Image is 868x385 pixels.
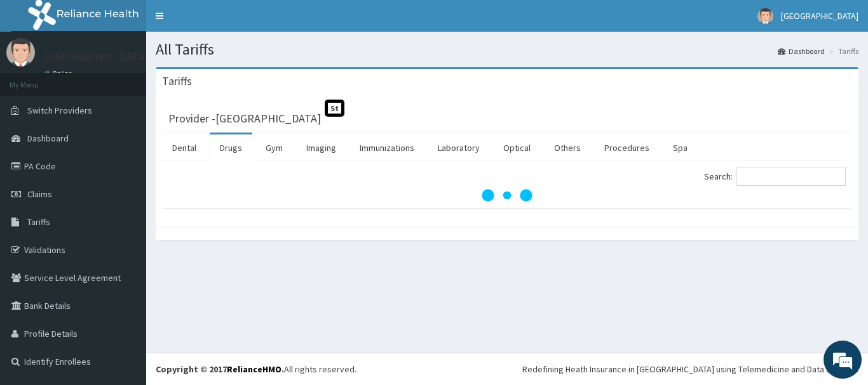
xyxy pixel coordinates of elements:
span: Claims [27,188,52,200]
svg: audio-loading [482,170,532,221]
a: Gym [255,134,293,161]
a: Imaging [296,134,346,161]
h3: Provider - [GEOGRAPHIC_DATA] [168,113,321,124]
span: [GEOGRAPHIC_DATA] [781,10,858,22]
a: Immunizations [349,134,424,161]
p: [GEOGRAPHIC_DATA] [44,51,149,63]
input: Search: [736,167,846,186]
span: Dashboard [27,133,69,144]
a: Spa [663,134,698,161]
h3: Tariffs [162,75,192,87]
h1: All Tariffs [156,41,858,58]
div: Redefining Heath Insurance in [GEOGRAPHIC_DATA] using Telemedicine and Data Science! [522,363,858,375]
a: Laboratory [428,134,490,161]
a: Online [44,69,75,78]
span: Switch Providers [27,105,92,116]
a: Procedures [594,134,660,161]
footer: All rights reserved. [146,353,868,385]
img: d_794563401_company_1708531726252_794563401 [24,63,51,95]
a: Others [544,134,591,161]
a: Optical [493,134,541,161]
div: Chat with us now [66,71,214,88]
textarea: Type your message and hit 'Enter' [6,253,242,297]
label: Search: [704,167,846,186]
strong: Copyright © 2017 . [156,363,284,375]
a: RelianceHMO [227,363,281,375]
a: Dashboard [778,46,825,56]
span: We're online! [74,113,175,241]
div: Minimize live chat window [208,6,239,37]
span: St [325,100,344,117]
img: User Image [757,8,773,24]
img: User Image [6,38,35,67]
span: Tariffs [27,216,50,228]
li: Tariffs [826,46,858,56]
a: Dental [162,134,207,161]
a: Drugs [210,134,252,161]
